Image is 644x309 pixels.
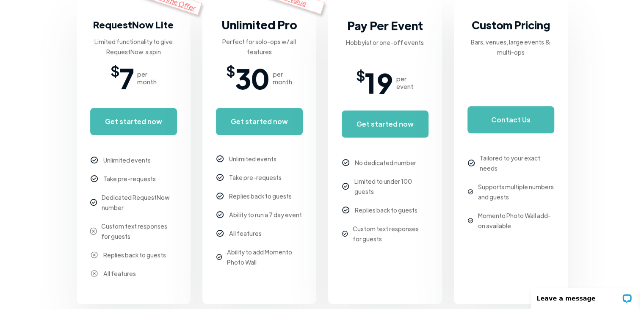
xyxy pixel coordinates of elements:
[229,172,282,182] div: Take pre-requests
[91,270,98,277] img: checkmark
[467,106,554,133] a: Contact Us
[354,176,428,196] div: Limited to under 100 guests
[227,247,302,267] div: Ability to add Momento Photo Wall
[235,65,269,91] span: 30
[102,192,177,212] div: Dedicated RequestNow number
[119,65,134,91] span: 7
[346,37,424,47] div: Hobbyist or one-off events
[472,18,550,32] strong: Custom Pricing
[229,228,262,238] div: All features
[103,155,151,165] div: Unlimited events
[93,16,174,33] h3: RequestNow Lite
[216,155,224,163] img: checkmark
[216,108,303,135] a: Get started now
[342,231,348,236] img: checkmark
[229,210,302,220] div: Ability to run a 7 day event
[365,70,393,95] span: 19
[355,157,416,168] div: No dedicated number
[229,191,292,201] div: Replies back to guests
[356,70,365,80] span: $
[355,205,417,215] div: Replies back to guests
[342,207,349,214] img: checkmark
[103,174,156,184] div: Take pre-requests
[216,254,222,259] img: checkmark
[216,211,224,218] img: checkmark
[347,18,423,33] strong: Pay Per Event
[468,189,473,194] img: checkmark
[353,223,428,244] div: Custom text responses for guests
[216,174,224,181] img: checkmark
[342,159,349,166] img: checkmark
[229,154,276,164] div: Unlimited events
[91,157,98,164] img: checkmark
[137,70,157,86] div: per month
[478,182,554,202] div: Supports multiple numbers and guests
[273,70,292,86] div: per month
[221,16,297,33] h3: Unlimited Pro
[216,36,303,57] div: Perfect for solo-ops w/ all features
[342,110,428,138] a: Get started now
[103,250,166,260] div: Replies back to guests
[468,160,475,166] img: checkmark
[226,65,235,75] span: $
[91,175,98,182] img: checkmark
[90,227,97,235] img: checkmark
[111,65,119,75] span: $
[90,199,97,206] img: checkmark
[90,36,177,57] div: Limited functionality to give RequestNow a spin
[467,37,554,57] div: Bars, venues, large events & multi-ops
[216,230,224,237] img: checkmark
[396,75,414,90] div: per event
[525,282,644,309] iframe: LiveChat chat widget
[101,221,177,241] div: Custom text responses for guests
[103,268,136,279] div: All features
[91,251,98,259] img: checkmark
[478,210,554,231] div: Momento Photo Wall add-on available
[90,108,177,135] a: Get started now
[468,218,473,223] img: checkmark
[480,153,554,173] div: Tailored to your exact needs
[216,193,224,200] img: checkmark
[342,183,349,190] img: checkmark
